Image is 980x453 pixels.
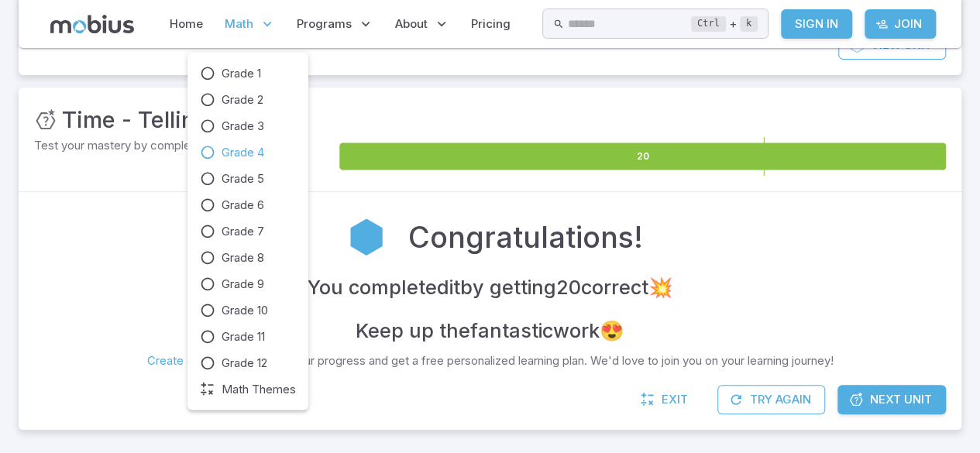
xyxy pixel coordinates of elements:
a: Grade 11 [200,328,296,345]
span: Grade 8 [222,249,264,266]
span: About [395,15,428,33]
a: Grade 12 [200,355,296,372]
a: Grade 2 [200,91,296,108]
a: Join [865,9,936,39]
a: Pricing [466,6,515,42]
a: Grade 3 [200,118,296,135]
span: Grade 1 [222,65,261,82]
kbd: Ctrl [691,16,726,32]
span: Grade 12 [222,355,267,372]
a: Grade 9 [200,276,296,293]
kbd: k [740,16,758,32]
span: Math Themes [222,381,296,398]
a: Home [165,6,208,42]
span: Programs [297,15,352,33]
span: Grade 2 [222,91,263,108]
a: Math Themes [200,381,296,398]
a: Grade 5 [200,170,296,187]
span: Grade 6 [222,197,264,214]
a: Grade 8 [200,249,296,266]
span: Grade 5 [222,170,264,187]
a: Sign In [781,9,852,39]
span: Grade 3 [222,118,264,135]
a: Grade 6 [200,197,296,214]
span: Grade 4 [222,144,264,161]
div: + [691,15,758,33]
span: Grade 9 [222,276,264,293]
a: Grade 1 [200,65,296,82]
span: Grade 11 [222,328,265,345]
a: Grade 10 [200,302,296,319]
span: Math [225,15,253,33]
span: Grade 7 [222,223,264,240]
span: Grade 10 [222,302,268,319]
a: Grade 7 [200,223,296,240]
a: Grade 4 [200,144,296,161]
